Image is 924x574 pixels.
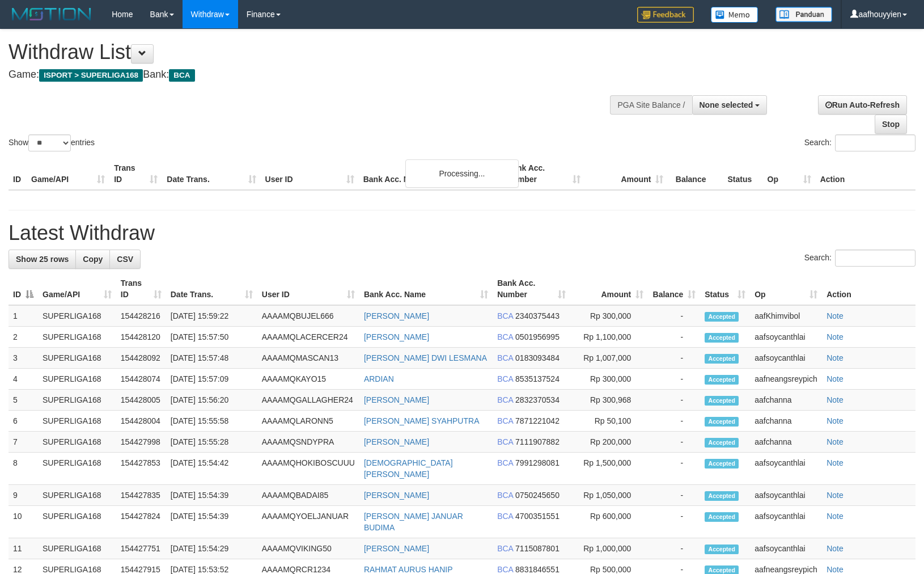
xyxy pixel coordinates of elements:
[570,453,649,485] td: Rp 1,500,000
[116,411,166,432] td: 154428004
[570,485,649,506] td: Rp 1,050,000
[826,416,844,425] a: Note
[9,432,38,453] td: 7
[668,158,723,190] th: Balance
[804,250,915,267] label: Search:
[109,250,141,269] a: CSV
[705,396,739,406] span: Accepted
[75,250,110,269] a: Copy
[570,411,649,432] td: Rp 50,100
[750,506,822,538] td: aafsoycanthlai
[497,458,513,467] span: BCA
[515,374,560,383] span: Copy 8535137524 to clipboard
[116,506,166,538] td: 154427824
[826,565,844,574] a: Note
[364,565,453,574] a: RAHMAT AURUS HANIP
[570,273,649,305] th: Amount: activate to sort column ascending
[364,416,480,425] a: [PERSON_NAME] SYAHPUTRA
[835,134,915,151] input: Search:
[166,327,257,348] td: [DATE] 15:57:50
[816,158,915,190] th: Action
[826,395,844,404] a: Note
[38,390,116,411] td: SUPERLIGA168
[261,158,359,190] th: User ID
[750,411,822,432] td: aafchanna
[648,273,700,305] th: Balance: activate to sort column ascending
[637,7,694,23] img: Feedback.jpg
[9,69,605,81] h4: Game: Bank:
[497,353,513,362] span: BCA
[585,158,668,190] th: Amount
[364,544,429,553] a: [PERSON_NAME]
[364,311,429,320] a: [PERSON_NAME]
[750,273,822,305] th: Op: activate to sort column ascending
[822,273,915,305] th: Action
[826,544,844,553] a: Note
[9,369,38,390] td: 4
[502,158,585,190] th: Bank Acc. Number
[364,437,429,446] a: [PERSON_NAME]
[38,506,116,538] td: SUPERLIGA168
[38,453,116,485] td: SUPERLIGA168
[166,273,257,305] th: Date Trans.: activate to sort column ascending
[166,432,257,453] td: [DATE] 15:55:28
[166,411,257,432] td: [DATE] 15:55:58
[166,369,257,390] td: [DATE] 15:57:09
[9,327,38,348] td: 2
[705,545,739,554] span: Accepted
[497,416,513,425] span: BCA
[166,485,257,506] td: [DATE] 15:54:39
[648,327,700,348] td: -
[826,353,844,362] a: Note
[648,348,700,369] td: -
[648,305,700,327] td: -
[116,485,166,506] td: 154427835
[166,506,257,538] td: [DATE] 15:54:39
[750,369,822,390] td: aafneangsreypich
[38,273,116,305] th: Game/API: activate to sort column ascending
[364,332,429,341] a: [PERSON_NAME]
[497,512,513,521] span: BCA
[570,327,649,348] td: Rp 1,100,000
[750,305,822,327] td: aafKhimvibol
[9,453,38,485] td: 8
[570,348,649,369] td: Rp 1,007,000
[515,416,560,425] span: Copy 7871221042 to clipboard
[826,374,844,383] a: Note
[705,354,739,364] span: Accepted
[39,69,143,82] span: ISPORT > SUPERLIGA168
[705,438,739,448] span: Accepted
[515,395,560,404] span: Copy 2832370534 to clipboard
[705,512,739,522] span: Accepted
[166,348,257,369] td: [DATE] 15:57:48
[775,7,832,22] img: panduan.png
[359,273,493,305] th: Bank Acc. Name: activate to sort column ascending
[705,459,739,469] span: Accepted
[38,327,116,348] td: SUPERLIGA168
[9,6,95,23] img: MOTION_logo.png
[38,369,116,390] td: SUPERLIGA168
[116,453,166,485] td: 154427853
[705,333,739,343] span: Accepted
[826,437,844,446] a: Note
[648,411,700,432] td: -
[570,538,649,559] td: Rp 1,000,000
[826,512,844,521] a: Note
[9,305,38,327] td: 1
[359,158,502,190] th: Bank Acc. Name
[515,311,560,320] span: Copy 2340375443 to clipboard
[9,273,38,305] th: ID: activate to sort column descending
[166,453,257,485] td: [DATE] 15:54:42
[257,453,359,485] td: AAAAMQHOKIBOSCUUU
[750,348,822,369] td: aafsoycanthlai
[875,115,907,134] a: Stop
[826,491,844,500] a: Note
[83,255,103,264] span: Copy
[648,432,700,453] td: -
[116,305,166,327] td: 154428216
[700,100,753,109] span: None selected
[257,369,359,390] td: AAAAMQKAYO15
[705,417,739,427] span: Accepted
[364,458,453,479] a: [DEMOGRAPHIC_DATA][PERSON_NAME]
[257,432,359,453] td: AAAAMQSNDYPRA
